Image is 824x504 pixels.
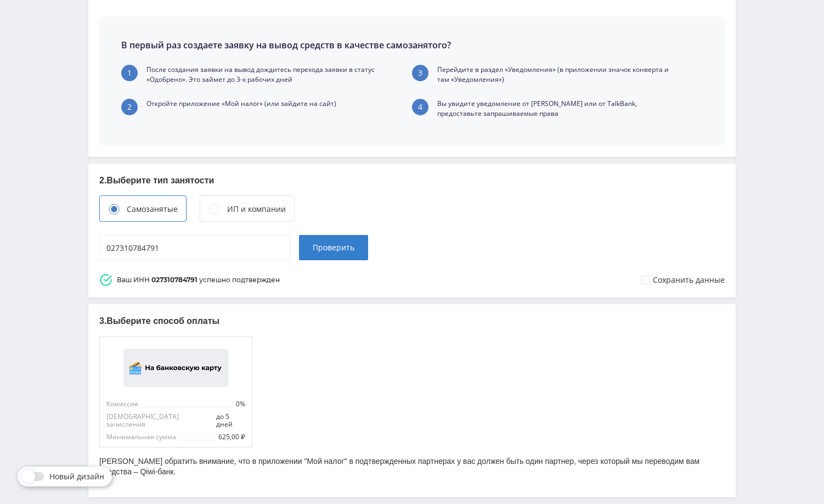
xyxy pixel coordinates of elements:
[412,65,428,81] div: 3
[121,99,138,115] div: 2
[99,235,290,260] input: Введите ваш ИНН
[99,456,725,478] p: [PERSON_NAME] обратить внимание, что в приложении "Мой налог" в подтвержденных партнерах у вас до...
[437,65,681,85] p: Перейдите в раздел «Уведомления» (в приложении значок конверта и там «Уведомления»)
[106,400,140,408] span: Комиссия
[117,276,280,284] div: Ваш ИНН успешно подтвержден
[227,203,286,215] div: ИП и компании
[234,400,245,408] span: 0%
[214,413,245,428] span: до 5 дней
[150,276,199,284] strong: 027310784791
[99,315,725,327] p: 3. Выберите способ оплаты
[216,433,245,441] span: 625,00 ₽
[99,175,725,187] p: 2. Выберите тип занятости
[121,65,138,81] div: 1
[146,65,390,85] p: После создания заявки на вывод дождитесь перехода заявки в статус «Одобрено». Это займет до 3-х р...
[123,349,228,387] img: На банковскую карту самозанятого
[412,99,428,115] div: 4
[437,99,681,119] p: Вы увидите уведомление от [PERSON_NAME] или от TalkBank, предоставьте запрашиваемые права
[313,243,354,252] span: Проверить
[127,203,178,215] div: Самозанятые
[653,276,725,284] div: Сохранить данные
[299,235,368,260] button: Проверить
[106,413,214,428] span: [DEMOGRAPHIC_DATA] зачисления
[49,472,104,481] span: Новый дизайн
[146,99,336,109] p: Откройте приложение «Мой налог» (или зайдите на сайт)
[106,433,178,441] span: Минимальная сумма
[121,38,451,52] p: В первый раз создаете заявку на вывод средств в качестве самозанятого?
